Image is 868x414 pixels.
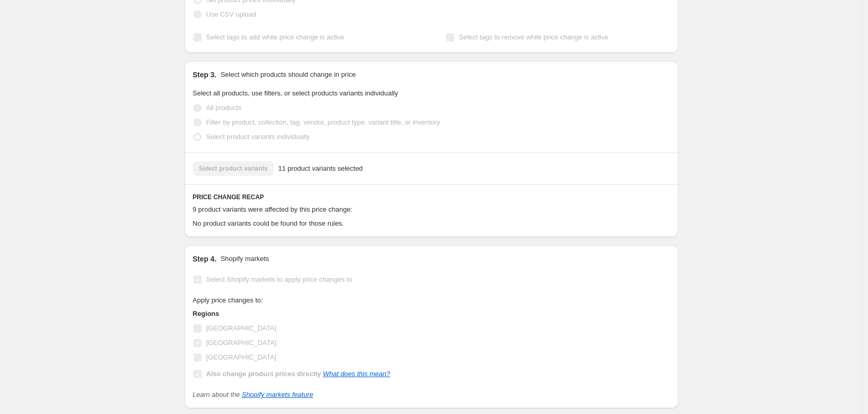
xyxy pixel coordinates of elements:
p: Shopify markets [220,254,269,264]
span: Filter by product, collection, tag, vendor, product type, variant title, or inventory [206,118,440,126]
h2: Step 4. [193,254,217,264]
span: Select product variants individually [206,133,310,141]
h3: Regions [193,309,390,319]
span: No product variants could be found for those rules. [193,219,344,227]
span: Select tags to add while price change is active [206,33,345,41]
span: All products [206,104,242,112]
span: Apply price changes to: [193,296,263,304]
a: What does this mean? [323,370,390,378]
h6: PRICE CHANGE RECAP [193,193,670,201]
p: Select which products should change in price [220,70,356,80]
i: Learn about the [193,391,313,398]
b: Also change product prices directly [206,370,321,378]
span: Select Shopify markets to apply price changes to [206,275,352,283]
span: 9 product variants were affected by this price change: [193,205,353,213]
span: 11 product variants selected [278,163,363,174]
span: Use CSV upload [206,10,256,18]
h2: Step 3. [193,70,217,80]
a: Shopify markets feature [242,391,313,398]
span: [GEOGRAPHIC_DATA] [206,353,277,361]
span: [GEOGRAPHIC_DATA] [206,339,277,347]
span: Select tags to remove while price change is active [459,33,609,41]
span: [GEOGRAPHIC_DATA] [206,324,277,332]
span: Select all products, use filters, or select products variants individually [193,89,398,97]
